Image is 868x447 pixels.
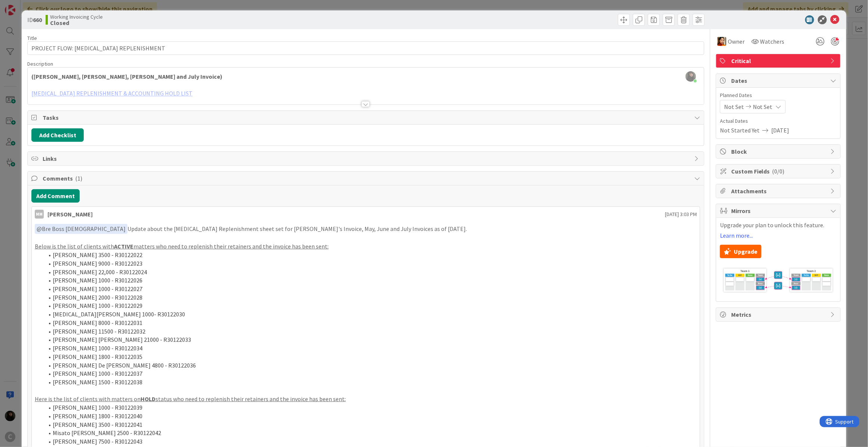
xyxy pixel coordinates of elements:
[44,421,697,429] li: [PERSON_NAME] 3500 - R30122041
[731,56,827,65] span: Critical
[44,301,697,310] li: [PERSON_NAME] 1000 - R30122029
[720,117,837,125] span: Actual Dates
[44,285,697,293] li: [PERSON_NAME] 1000 - R30122027
[44,437,697,446] li: [PERSON_NAME] 7500 - R30122043
[43,174,690,183] span: Comments
[50,14,103,20] span: Working Invoicing Cycle
[720,245,761,258] button: Upgrade
[33,16,42,24] b: 660
[27,41,704,55] input: type card name here...
[35,395,141,403] u: Here is the list of clients with matters on
[717,37,726,46] img: PM
[44,429,697,437] li: Misato [PERSON_NAME] 2500 - R30122042
[27,15,42,24] span: ID
[44,268,697,276] li: [PERSON_NAME] 22,000 - R30122024
[141,395,156,403] u: HOLD
[35,210,44,219] div: MM
[31,189,80,203] button: Add Comment
[720,126,760,135] span: Not Started Yet
[760,37,785,46] span: Watchers
[133,243,329,250] u: matters who need to replenish their retainers and the invoice has been sent:
[114,243,133,250] u: ACTIVE
[731,206,827,215] span: Mirrors
[731,76,827,85] span: Dates
[753,102,773,111] span: Not Set
[37,225,126,232] span: Bre Boss [DEMOGRAPHIC_DATA]
[44,327,697,336] li: [PERSON_NAME] 11500 - R30122032
[35,243,114,250] u: Below is the list of clients with
[686,71,696,82] img: xZDIgFEXJ2bLOewZ7ObDEULuHMaA3y1N.PNG
[44,276,697,285] li: [PERSON_NAME] 1000 - R30122026
[44,319,697,327] li: [PERSON_NAME] 8000 - R30122031
[720,262,837,298] img: mirror.png
[731,167,827,176] span: Custom Fields
[31,128,84,142] button: Add Checklist
[731,147,827,156] span: Block
[37,225,42,232] span: @
[35,224,697,234] p: Update about the [MEDICAL_DATA] Replenishment sheet set for [PERSON_NAME]'s Invoice, May, June an...
[44,251,697,259] li: [PERSON_NAME] 3500 - R30122022
[44,378,697,387] li: [PERSON_NAME] 1500 - R30122038
[772,126,789,135] span: [DATE]
[731,310,827,319] span: Metrics
[50,20,103,26] b: Closed
[44,353,697,361] li: [PERSON_NAME] 1800 - R30122035
[772,168,785,175] span: ( 0/0 )
[27,60,53,67] span: Description
[731,187,827,196] span: Attachments
[156,395,346,403] u: status who need to replenish their retainers and the invoice has been sent:
[720,232,753,239] a: Learn more...
[27,35,37,41] label: Title
[728,37,745,46] span: Owner
[44,369,697,378] li: [PERSON_NAME] 1000 - R30122037
[665,210,697,218] span: [DATE] 3:03 PM
[724,102,744,111] span: Not Set
[44,293,697,302] li: [PERSON_NAME] 2000 - R30122028
[44,335,697,344] li: [PERSON_NAME] [PERSON_NAME] 21000 - R30122033
[44,310,697,319] li: [MEDICAL_DATA][PERSON_NAME] 1000- R30122030
[43,113,690,122] span: Tasks
[44,412,697,421] li: [PERSON_NAME] 1800 - R30122040
[44,361,697,370] li: [PERSON_NAME] De [PERSON_NAME] 4800 - R30122036
[720,222,837,258] div: Upgrade your plan to unlock this feature.
[720,91,837,99] span: Planned Dates
[44,344,697,353] li: [PERSON_NAME] 1000 - R30122034
[43,154,690,163] span: Links
[47,210,93,219] div: [PERSON_NAME]
[16,1,34,10] span: Support
[31,73,222,80] strong: ([PERSON_NAME], [PERSON_NAME], [PERSON_NAME] and July Invoice)
[75,175,82,182] span: ( 1 )
[44,259,697,268] li: [PERSON_NAME] 9000 - R30122023
[44,403,697,412] li: [PERSON_NAME] 1000 - R30122039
